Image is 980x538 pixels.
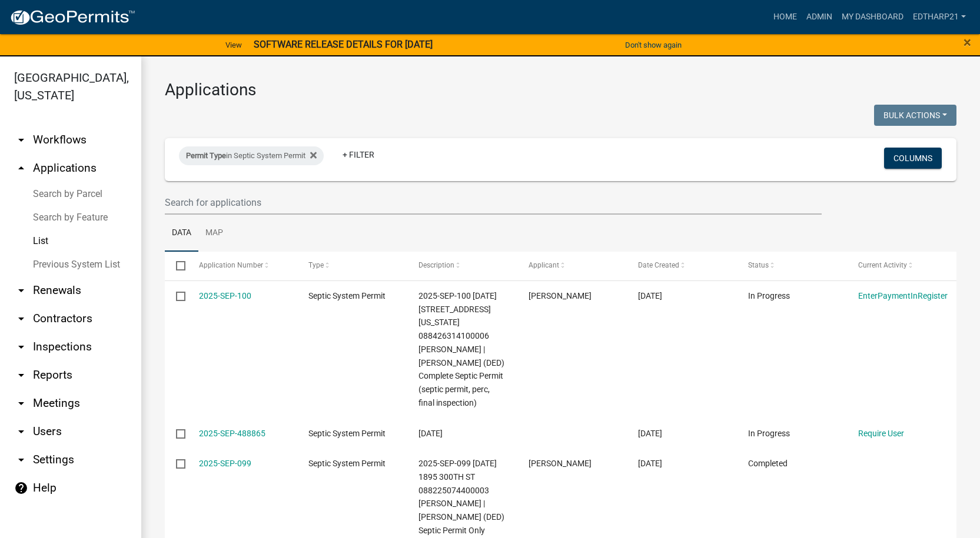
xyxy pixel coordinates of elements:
[802,6,837,28] a: Admin
[620,35,686,55] button: Don't show again
[14,425,28,439] i: arrow_drop_down
[964,34,971,51] span: ×
[638,429,662,438] span: 10/06/2025
[627,252,737,280] datatable-header-cell: Date Created
[14,133,28,147] i: arrow_drop_down
[638,459,662,468] span: 09/25/2025
[333,144,384,165] a: + Filter
[14,312,28,326] i: arrow_drop_down
[308,261,324,269] span: Type
[858,261,907,269] span: Current Activity
[199,459,251,468] a: 2025-SEP-099
[199,291,251,300] a: 2025-SEP-100
[198,215,230,252] a: Map
[418,261,454,269] span: Description
[14,283,28,298] i: arrow_drop_down
[748,429,790,438] span: In Progress
[748,459,788,468] span: Completed
[884,148,942,169] button: Columns
[254,39,433,50] strong: SOFTWARE RELEASE DETAILS FOR [DATE]
[858,429,904,438] a: Require User
[186,151,226,160] span: Permit Type
[846,252,956,280] datatable-header-cell: Current Activity
[221,35,247,55] a: View
[199,261,263,269] span: Application Number
[529,261,559,269] span: Applicant
[638,291,662,300] span: 10/07/2025
[837,6,908,28] a: My Dashboard
[874,105,956,126] button: Bulk Actions
[187,252,297,280] datatable-header-cell: Application Number
[418,291,504,407] span: 2025-SEP-100 10/07/2025 1155 MONTANA RD 088426314100006 Doran, Matthew D | Doran, Abbie R (DED) C...
[297,252,407,280] datatable-header-cell: Type
[14,340,28,354] i: arrow_drop_down
[199,429,265,438] a: 2025-SEP-488865
[529,291,592,300] span: Tonya Smith
[14,161,28,175] i: arrow_drop_up
[165,215,198,252] a: Data
[418,429,443,438] span: 10/07/2025
[14,396,28,410] i: arrow_drop_down
[308,459,386,468] span: Septic System Permit
[517,252,627,280] datatable-header-cell: Applicant
[14,368,28,382] i: arrow_drop_down
[14,481,28,495] i: help
[769,6,802,28] a: Home
[14,453,28,467] i: arrow_drop_down
[165,191,822,215] input: Search for applications
[748,291,790,300] span: In Progress
[748,261,769,269] span: Status
[308,429,386,438] span: Septic System Permit
[908,6,971,28] a: EdTharp21
[308,291,386,300] span: Septic System Permit
[179,146,324,165] div: in Septic System Permit
[529,459,592,468] span: Sean Luellen
[165,80,956,100] h3: Applications
[165,252,187,280] datatable-header-cell: Select
[858,291,948,300] a: EnterPaymentInRegister
[638,261,679,269] span: Date Created
[407,252,517,280] datatable-header-cell: Description
[964,35,971,49] button: Close
[737,252,847,280] datatable-header-cell: Status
